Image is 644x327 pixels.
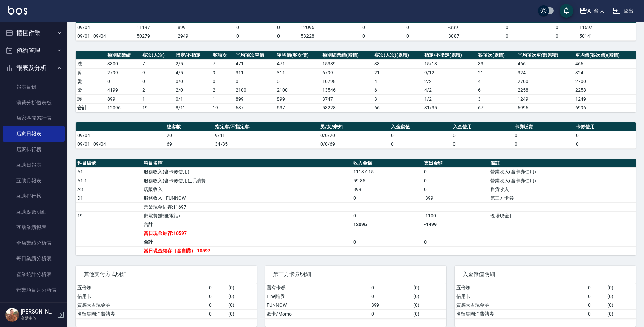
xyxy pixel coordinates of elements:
td: 53228 [321,103,372,112]
td: ( 0 ) [606,301,636,309]
td: 0 [513,131,575,140]
td: 09/01 - 09/04 [76,140,165,148]
a: 消費分析儀表板 [3,95,65,110]
th: 科目編號 [76,159,142,168]
td: 6996 [574,103,636,112]
td: 2 [141,86,174,94]
td: 五倍卷 [76,283,207,292]
td: 信用卡 [76,292,207,301]
th: 單均價(客次價) [275,51,321,60]
td: 09/04 [76,131,165,140]
td: 2 [211,86,234,94]
span: 其他支付方式明細 [84,271,249,278]
td: 營業收入(含卡券使用) [489,176,636,185]
td: 2100 [275,86,321,94]
td: 0 [207,283,227,292]
td: 33 [373,59,422,68]
td: 0 [478,23,536,32]
td: 3 [373,94,422,103]
td: 0 [574,140,636,148]
td: 10798 [321,77,372,86]
td: 471 [234,59,275,68]
td: ( 0 ) [606,292,636,301]
td: ( 0 ) [412,301,446,309]
a: 報表目錄 [3,79,65,95]
td: 4 / 5 [174,68,211,77]
a: 店家區間累計表 [3,110,65,126]
td: 4 [476,77,516,86]
table: a dense table [76,51,636,112]
td: 0 [422,185,489,194]
td: 0 [387,23,429,32]
table: a dense table [76,122,636,149]
button: 登出 [610,5,636,17]
td: 0 [141,77,174,86]
th: 平均項次單價(累積) [516,51,574,60]
td: 歐卡/Momo [265,309,370,318]
td: 34/35 [213,140,319,148]
td: 13546 [321,86,372,94]
td: 15 / 18 [422,59,476,68]
td: 0 [106,77,141,86]
td: 信用卡 [455,292,586,301]
td: 0 [207,309,227,318]
td: 0 [422,176,489,185]
td: 服務收入(含卡券使用) [142,167,352,176]
table: a dense table [76,283,257,319]
button: 預約管理 [3,42,65,59]
td: 7 [211,59,234,68]
th: 類別總業績 [106,51,141,60]
td: 899 [352,185,422,194]
td: A1.1 [76,176,142,185]
td: 當日現金結存（含自購）:10597 [142,246,352,255]
td: ( 0 ) [227,292,257,301]
a: 營業統計分析表 [3,267,65,282]
td: 0 [217,23,258,32]
td: 1249 [574,94,636,103]
td: 399 [370,301,412,309]
td: 1 / 2 [422,94,476,103]
td: -3087 [428,32,478,40]
td: 2700 [516,77,574,86]
td: 0 [586,301,606,309]
td: 15389 [321,59,372,68]
td: 09/04 [76,23,135,32]
th: 卡券販賣 [513,122,575,131]
a: 每日業績分析表 [3,251,65,266]
td: 0 [217,32,258,40]
td: 8/11 [174,103,211,112]
td: 53228 [299,32,340,40]
td: 1 [211,94,234,103]
td: 9/11 [213,131,319,140]
h5: [PERSON_NAME] [21,308,55,315]
td: 899 [176,23,217,32]
div: AT台大 [587,7,605,15]
td: 50279 [135,32,176,40]
th: 客次(人次)(累積) [373,51,422,60]
td: 服務收入 - FUNNOW [142,194,352,202]
td: 0 [389,131,451,140]
td: 0 [389,140,451,148]
img: Person [5,308,19,322]
td: 0 / 1 [174,94,211,103]
td: 9 [141,68,174,77]
td: 67 [476,103,516,112]
td: 19 [76,211,142,220]
td: FUNNOW [265,301,370,309]
td: 69 [165,140,213,148]
td: 1249 [516,94,574,103]
td: -1100 [422,211,489,220]
table: a dense table [455,283,636,319]
td: 2799 [106,68,141,77]
td: 0 [258,32,299,40]
td: 19 [141,103,174,112]
td: 售貨收入 [489,185,636,194]
td: 合計 [76,103,106,112]
button: save [560,4,573,18]
td: 0 [370,309,412,318]
td: 899 [106,94,141,103]
td: 名留集團消費禮券 [455,309,586,318]
td: 質感大吉現金券 [76,301,207,309]
td: ( 0 ) [412,283,446,292]
td: 0 [370,292,412,301]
